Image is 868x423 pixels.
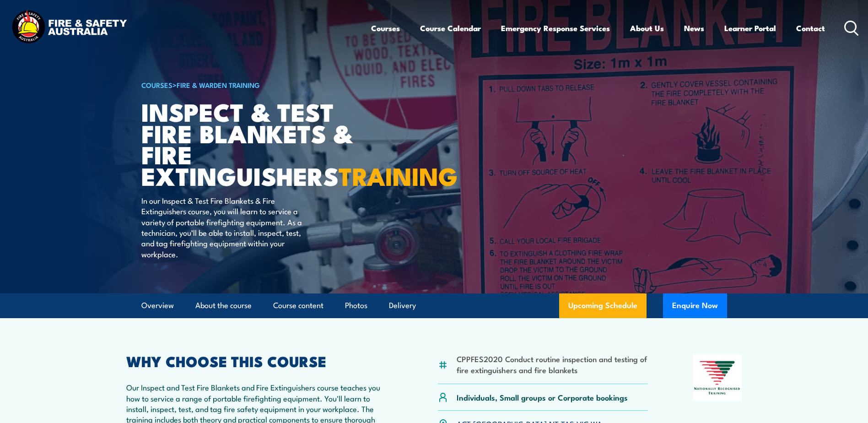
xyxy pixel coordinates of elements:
[420,16,481,40] a: Course Calendar
[177,80,260,90] a: Fire & Warden Training
[126,354,394,367] h2: WHY CHOOSE THIS COURSE
[663,293,727,318] button: Enquire Now
[559,293,647,318] a: Upcoming Schedule
[339,156,458,194] strong: TRAINING
[195,293,252,318] a: About the course
[796,16,825,40] a: Contact
[141,79,367,90] h6: >
[345,293,367,318] a: Photos
[724,16,776,40] a: Learner Portal
[141,195,308,259] p: In our Inspect & Test Fire Blankets & Fire Extinguishers course, you will learn to service a vari...
[693,354,742,401] img: Nationally Recognised Training logo.
[141,101,367,186] h1: Inspect & Test Fire Blankets & Fire Extinguishers
[389,293,416,318] a: Delivery
[630,16,664,40] a: About Us
[684,16,704,40] a: News
[501,16,610,40] a: Emergency Response Services
[371,16,400,40] a: Courses
[457,392,628,402] p: Individuals, Small groups or Corporate bookings
[457,353,648,375] li: CPPFES2020 Conduct routine inspection and testing of fire extinguishers and fire blankets
[141,293,174,318] a: Overview
[141,80,173,90] a: COURSES
[273,293,323,318] a: Course content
